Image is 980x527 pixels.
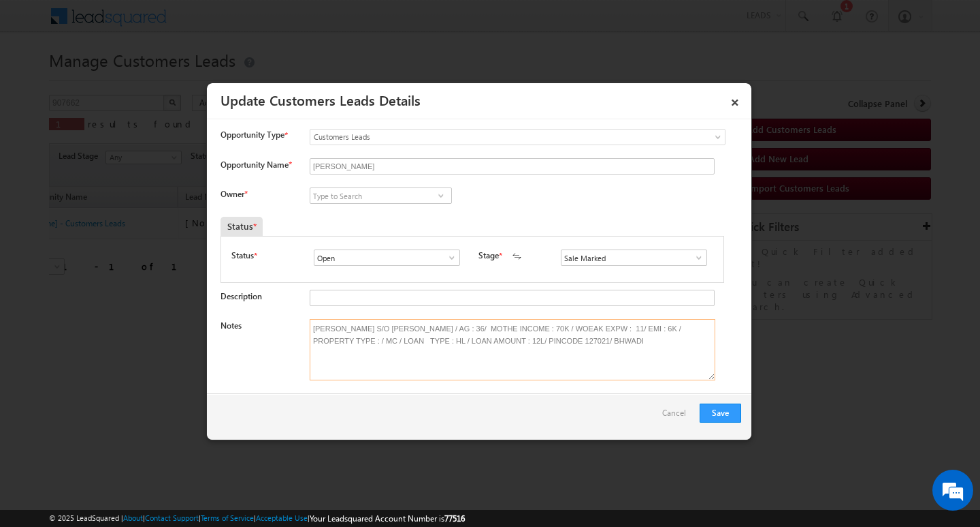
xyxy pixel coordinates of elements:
[220,217,263,236] div: Status
[444,513,465,524] span: 77516
[49,512,465,525] span: © 2025 LeadSquared | | | | |
[314,250,460,266] input: Type to Search
[478,250,499,262] label: Stage
[432,189,449,202] a: Show All Items
[71,72,229,89] div: Chat with us now
[201,513,254,522] a: Terms of Service
[185,420,247,438] em: Start Chat
[220,320,242,331] label: Notes
[561,250,707,266] input: Type to Search
[256,513,308,522] a: Acceptable Use
[310,129,725,145] a: Customers Leads
[310,131,670,143] span: Customers Leads
[440,251,457,265] a: Show All Items
[220,189,247,199] label: Owner
[23,72,57,89] img: d_60004797649_company_0_60004797649
[18,126,248,408] textarea: Type your message and hit 'Enter'
[687,251,704,265] a: Show All Items
[123,513,143,522] a: About
[310,513,465,524] span: Your Leadsquared Account Number is
[310,187,452,204] input: Type to Search
[220,160,291,170] label: Opportunity Name
[220,129,284,141] span: Opportunity Type
[723,88,747,112] a: ×
[220,291,262,301] label: Description
[231,250,254,262] label: Status
[223,7,256,40] div: Minimize live chat window
[145,513,199,522] a: Contact Support
[220,90,421,109] a: Update Customers Leads Details
[662,404,693,430] a: Cancel
[700,404,741,423] button: Save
